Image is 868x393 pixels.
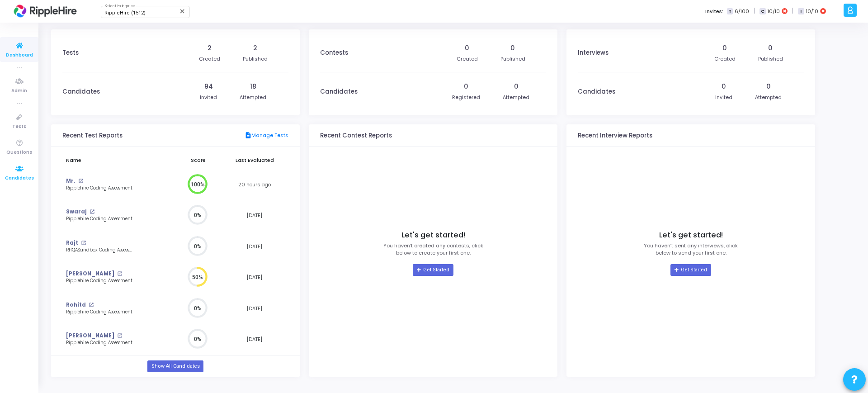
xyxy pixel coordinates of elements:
mat-icon: description [245,132,251,140]
mat-icon: open_in_new [117,333,122,338]
a: Swaraj [66,208,87,216]
span: Admin [11,87,27,95]
div: Invited [715,94,732,101]
a: Get Started [670,264,711,276]
div: Published [500,55,525,63]
p: You haven’t sent any interviews, click below to send your first one. [644,242,738,257]
div: Published [243,55,268,63]
td: [DATE] [221,200,288,231]
span: I [798,8,804,15]
h3: Candidates [320,88,358,95]
img: logo [11,2,79,20]
div: 18 [250,82,256,91]
td: [DATE] [221,231,288,262]
h3: Interviews [578,49,609,57]
a: [PERSON_NAME] [66,270,114,278]
div: 0 [465,43,469,53]
div: 0 [766,82,771,91]
div: Created [457,55,478,63]
span: C [759,8,765,15]
div: 2 [253,43,257,53]
th: Last Evaluated [221,152,288,169]
mat-icon: open_in_new [78,179,83,184]
div: Attempted [755,94,782,101]
div: 0 [464,82,468,91]
a: Rohitd [66,301,86,309]
td: [DATE] [221,324,288,355]
h4: Let's get started! [659,231,723,240]
mat-icon: open_in_new [90,209,94,214]
div: 0 [722,43,727,53]
span: Tests [12,123,26,131]
span: | [754,6,755,16]
div: Attempted [503,94,529,101]
div: 0 [722,82,726,91]
span: 10/10 [768,8,780,15]
h3: Recent Contest Reports [320,132,392,139]
th: Score [175,152,221,169]
a: Show All Candidates [147,360,203,372]
div: Ripplehire Coding Assessment [66,216,136,223]
div: 0 [768,43,773,53]
mat-icon: open_in_new [81,241,86,246]
div: 2 [208,43,212,53]
span: 10/10 [806,8,818,15]
td: 20 hours ago [221,169,288,200]
div: RHQASandbox Coding Assessment [66,247,136,254]
div: Ripplehire Coding Assessment [66,309,136,316]
th: Name [62,152,175,169]
p: You haven’t created any contests, click below to create your first one. [383,242,483,257]
div: Registered [452,94,480,101]
h3: Candidates [62,88,100,95]
div: Ripplehire Coding Assessment [66,185,136,192]
td: [DATE] [221,293,288,324]
div: 0 [510,43,515,53]
h3: Contests [320,49,348,57]
mat-icon: open_in_new [89,303,94,308]
div: Created [199,55,220,63]
mat-icon: open_in_new [117,271,122,276]
div: 0 [514,82,519,91]
h4: Let's get started! [401,231,465,240]
span: Candidates [5,175,34,182]
span: | [792,6,793,16]
a: Get Started [413,264,453,276]
a: Manage Tests [245,132,288,140]
div: Attempted [240,94,266,101]
a: Rajt [66,239,78,247]
a: Mr. [66,177,75,185]
div: Ripplehire Coding Assessment [66,278,136,284]
span: Dashboard [6,52,33,59]
h3: Recent Interview Reports [578,132,652,139]
mat-icon: Clear [179,8,186,15]
div: Ripplehire Coding Assessment [66,340,136,346]
span: RippleHire (1512) [104,10,146,16]
div: Published [758,55,783,63]
span: 6/100 [735,8,749,15]
label: Invites: [705,8,723,15]
span: T [727,8,733,15]
h3: Recent Test Reports [62,132,123,139]
a: [PERSON_NAME] [66,332,114,340]
span: Questions [6,149,32,156]
h3: Tests [62,49,79,57]
h3: Candidates [578,88,615,95]
td: [DATE] [221,262,288,293]
div: Invited [200,94,217,101]
div: 94 [204,82,213,91]
div: Created [714,55,736,63]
